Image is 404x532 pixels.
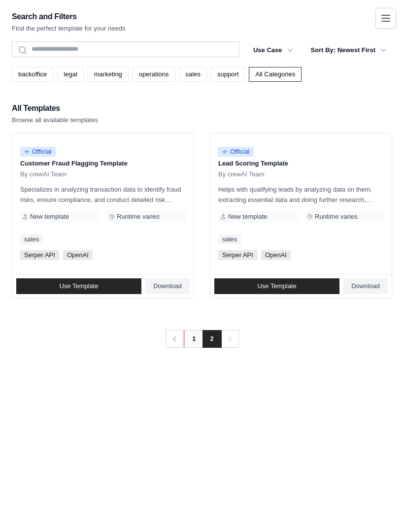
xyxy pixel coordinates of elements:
p: Lead Scoring Template [218,159,384,168]
nav: Pagination [165,330,238,348]
h2: Search and Filters [12,10,126,24]
button: Toggle navigation [375,8,396,29]
a: Download [145,278,190,294]
a: marketing [88,67,129,82]
span: Use Template [59,282,98,290]
a: support [211,67,245,82]
a: operations [133,67,175,82]
a: All Categories [249,67,302,82]
span: Official [218,147,254,157]
button: Use Case [247,41,299,59]
span: Serper API [20,250,59,260]
span: Runtime varies [117,213,160,221]
p: Browse all available templates [12,115,98,125]
span: Download [351,282,380,290]
span: Download [153,282,182,290]
span: Official [20,147,56,157]
a: backoffice [12,67,53,82]
span: 2 [202,330,222,348]
a: Use Template [16,278,141,294]
span: By crewAI Team [218,170,265,178]
a: sales [218,234,241,244]
p: Specializes in analyzing transaction data to identify fraud risks, ensure compliance, and conduct... [20,184,186,205]
button: Sort By: Newest First [305,41,392,59]
span: Serper API [218,250,257,260]
span: OpenAI [261,250,291,260]
a: 1 [184,330,203,348]
a: Use Template [214,278,339,294]
span: OpenAI [63,250,93,260]
span: New template [228,213,267,221]
span: By crewAI Team [20,170,67,178]
a: legal [57,67,83,82]
p: Helps with qualifying leads by analyzing data on them, extracting essential data and doing furthe... [218,184,384,205]
span: Runtime varies [315,213,358,221]
span: Use Template [257,282,296,290]
a: Download [343,278,388,294]
a: sales [20,234,43,244]
p: Customer Fraud Flagging Template [20,159,186,168]
h2: All Templates [12,101,98,115]
p: Find the perfect template for your needs [12,24,126,33]
a: sales [179,67,207,82]
span: New template [30,213,69,221]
